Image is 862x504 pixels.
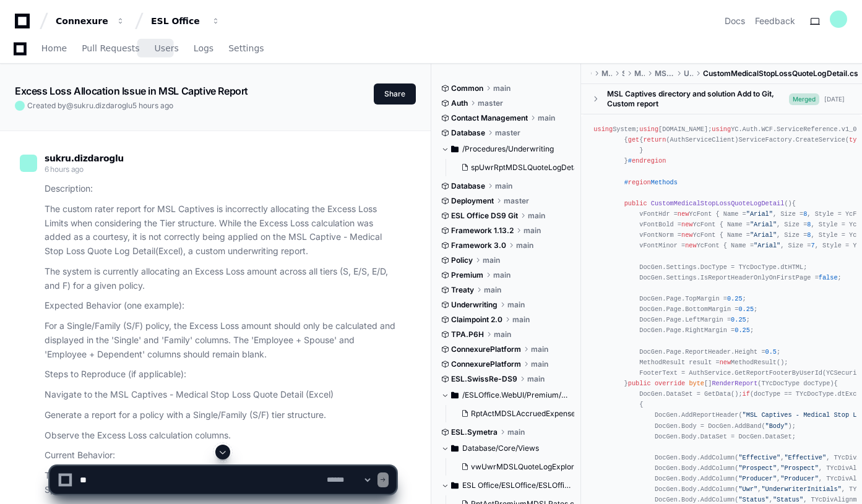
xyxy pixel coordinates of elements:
[15,85,248,97] app-text-character-animate: Excess Loss Allocation Issue in MSL Captive Report
[712,126,731,133] span: using
[451,241,506,250] span: Framework 3.0
[51,10,130,32] button: Connexure
[155,35,179,63] a: Users
[451,211,518,221] span: ESL Office DS9 Git
[451,300,498,310] span: Underwriting
[634,69,645,79] span: MSL Captives
[451,330,484,340] span: TPA.P6H
[56,15,109,27] div: Connexure
[45,265,396,293] p: The system is currently allocating an Excess Loss amount across all tiers (S, E/S, E/D, and F) fo...
[451,315,502,325] span: Claimpoint 2.0
[74,101,132,110] span: sukru.dizdaroglu
[765,348,777,356] span: 0.5
[45,299,396,313] p: Expected Behavior (one example):
[451,255,473,265] span: Policy
[725,15,745,27] a: Docs
[451,196,494,206] span: Deployment
[451,142,459,156] svg: Directory
[462,144,554,154] span: /Procedures/Underwriting
[451,388,459,403] svg: Directory
[624,200,792,207] span: ()
[82,35,139,63] a: Pull Requests
[807,231,811,239] span: 8
[528,211,545,221] span: main
[228,45,264,52] span: Settings
[483,255,500,265] span: main
[155,45,179,52] span: Users
[45,408,396,422] p: Generate a report for a policy with a Single/Family (S/F) tier structure.
[738,305,754,313] span: 0.25
[746,210,773,218] span: "Arial"
[601,69,612,79] span: MSL Captives
[462,390,572,400] span: /ESLOffice.WebUI/Premium/Reports/Premium
[607,89,789,109] div: MSL Captives directory and solution Add to Git, Custom report
[531,344,548,354] span: main
[228,35,264,63] a: Settings
[504,196,529,206] span: master
[456,405,575,422] button: RptActMDSLAccruedExpenses.cs
[451,226,514,236] span: Framework 1.13.2
[441,385,572,405] button: /ESLOffice.WebUI/Premium/Reports/Premium
[750,221,777,228] span: "Arial"
[151,15,204,27] div: ESL Office
[495,181,512,191] span: main
[655,380,685,387] span: override
[471,409,589,419] span: RptActMDSLAccruedExpenses.cs
[451,98,468,108] span: Auth
[624,200,647,207] span: public
[720,359,731,366] span: new
[628,380,834,387] span: [] ( )
[524,226,541,236] span: main
[684,69,693,79] span: Underwriting
[45,153,124,163] span: sukru.dizdaroglu
[451,181,485,191] span: Database
[374,83,416,105] button: Share
[639,126,658,133] span: using
[451,270,483,280] span: Premium
[451,441,459,456] svg: Directory
[789,93,819,105] span: Merged
[735,327,750,334] span: 0.25
[451,83,483,93] span: Common
[681,231,692,239] span: new
[643,136,666,143] span: return
[765,422,788,430] span: "Body"
[146,10,225,32] button: ESL Office
[685,242,696,249] span: new
[761,380,830,387] span: TYcDocType docType
[451,344,521,354] span: ConnexurePlatform
[727,295,743,302] span: 0.25
[45,319,396,361] p: For a Single/Family (S/F) policy, the Excess Loss amount should only be calculated and displayed ...
[624,179,678,186] span: # Methods
[678,210,689,218] span: new
[451,285,474,295] span: Treaty
[651,200,785,207] span: CustomMedicalStopLossQuoteLogDetail
[471,163,593,173] span: spUwrRptMDSLQuoteLogDetail.sql
[811,242,815,249] span: 7
[45,388,396,402] p: Navigate to the MSL Captives - Medical Stop Loss Quote Detail (Excel)
[82,45,139,52] span: Pull Requests
[41,35,67,63] a: Home
[451,427,498,437] span: ESL.Symetra
[803,210,807,218] span: 8
[754,242,780,249] span: "Arial"
[41,45,67,52] span: Home
[516,241,533,250] span: main
[538,113,555,123] span: main
[441,438,572,458] button: Database/Core/Views
[527,374,545,384] span: main
[703,69,858,79] span: CustomMedicalStopLossQuoteLogDetail.cs
[731,316,746,323] span: 0.25
[593,126,613,133] span: using
[681,221,692,228] span: new
[591,69,592,79] span: Client
[45,182,396,196] p: Description:
[493,83,511,93] span: main
[132,101,173,110] span: 5 hours ago
[451,128,485,138] span: Database
[451,113,528,123] span: Contact Management
[807,221,811,228] span: 8
[655,69,673,79] span: MSLCaptives.WebUI
[495,128,520,138] span: master
[462,443,539,453] span: Database/Core/Views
